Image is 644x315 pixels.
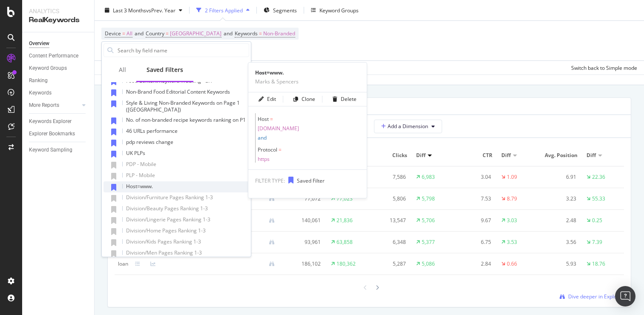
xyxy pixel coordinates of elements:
span: Keywords [235,30,258,37]
a: Dive deeper in Explorer [560,293,624,300]
span: vs Prev. Year [146,6,175,14]
span: and [258,134,267,141]
span: Style & Living Non-Branded Keywords on Page 1 ([GEOGRAPHIC_DATA]) [126,99,240,113]
span: Avg. Position [544,152,578,159]
div: 6.91 [544,173,576,181]
a: Explorer Bookmarks [29,129,88,138]
div: Content Performance [29,52,78,60]
div: 93,961 [288,238,321,246]
div: 3.56 [544,238,576,246]
span: Division/Home Pages Ranking 1-3 [126,227,206,234]
span: Dive deeper in Explorer [568,293,624,300]
span: Division/Lingerie Pages Ranking 1-3 [126,216,210,223]
span: Diff [501,152,511,159]
div: Keywords [29,89,52,97]
div: Keyword Groups [319,6,359,14]
div: All [119,66,126,74]
div: 63,858 [336,238,353,246]
div: Delete [341,95,356,103]
div: 5,287 [374,260,406,268]
span: Host=www. [126,183,153,190]
div: 0.25 [592,217,602,224]
div: Host=www. [248,69,367,76]
span: https [258,156,360,163]
div: Keyword Sampling [29,146,72,155]
input: Search by field name [117,44,249,57]
a: Keyword Groups [29,64,88,73]
div: 7,586 [374,173,406,181]
span: 46 URLs performance [126,127,178,135]
span: Device [105,30,121,37]
div: Saved Filters [147,66,183,74]
div: 140,061 [288,217,321,224]
span: = [122,30,125,37]
span: = [166,30,169,37]
a: Content Performance [29,52,88,60]
button: Delete [329,92,356,106]
div: Edit [267,95,276,103]
span: [GEOGRAPHIC_DATA] [170,28,221,40]
div: 6,348 [374,238,406,246]
span: Protocol [258,146,277,153]
span: Last 3 Months [113,6,146,14]
div: 0.66 [507,260,517,268]
span: Clicks [374,152,407,159]
div: 6.75 [459,238,491,246]
div: 186,102 [288,260,321,268]
a: Ranking [29,76,88,85]
a: Keywords Explorer [29,117,88,126]
span: Diff [416,152,425,159]
span: = [270,115,273,123]
span: PDP - Mobile [126,160,156,168]
div: 55.33 [592,195,605,203]
button: Add a Dimension [374,120,442,133]
div: 3.03 [507,217,517,224]
div: Clone [302,95,315,103]
div: 6,983 [422,173,435,181]
div: Analytics [29,7,87,15]
div: 1.09 [507,173,517,181]
span: UK PLPs [126,149,145,157]
div: 5,706 [422,217,435,224]
span: Saved Filter [297,177,325,184]
span: and [135,30,144,37]
a: More Reports [29,101,80,110]
span: No. of non-branded recipe keywords ranking on P1 [126,116,246,123]
div: Ranking [29,76,48,85]
div: 5,377 [422,238,435,246]
div: 5,798 [422,195,435,203]
span: and [224,30,233,37]
div: loan [118,260,128,268]
div: 8.79 [507,195,517,203]
button: Clone [290,92,315,106]
div: 3.53 [507,238,517,246]
div: 2.48 [544,217,576,224]
span: [DOMAIN_NAME] [258,125,360,132]
div: 5,806 [374,195,406,203]
div: Open Intercom Messenger [615,286,635,306]
span: Add a Dimension [381,123,428,130]
div: More Reports [29,101,59,110]
span: Country [146,30,164,37]
span: PLP - Mobile [126,172,155,179]
div: 2 Filters Applied [205,6,243,14]
div: 21,836 [336,217,353,224]
button: 2 Filters Applied [193,3,253,17]
span: pdp reviews change [126,138,173,146]
div: Keywords Explorer [29,117,72,126]
span: = [259,30,262,37]
div: Keyword Groups [29,64,67,73]
button: Last 3 MonthsvsPrev. Year [101,3,186,17]
div: Switch back to Simple mode [571,64,637,71]
span: Division/Men Pages Ranking 1-3 [126,249,202,256]
button: Keyword Groups [308,3,362,17]
div: 13,547 [374,217,406,224]
div: 22.36 [592,173,605,181]
button: Segments [260,3,300,17]
div: RealKeywords [29,15,87,25]
div: 77,072 [288,195,321,203]
span: Division/Kids Pages Ranking 1-3 [126,238,201,245]
span: Division/Beauty Pages Ranking 1-3 [126,205,208,212]
a: Keyword Sampling [29,146,88,155]
div: 9.67 [459,217,491,224]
